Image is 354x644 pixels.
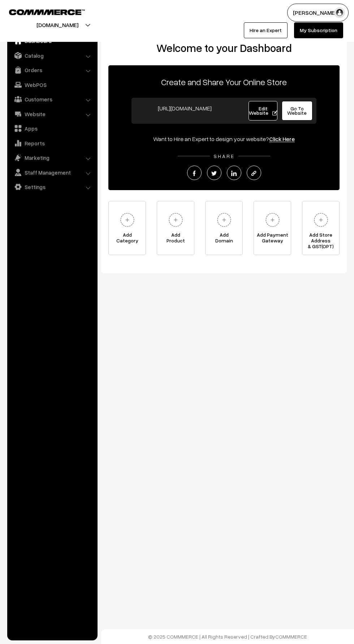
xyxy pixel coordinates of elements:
[9,49,95,62] a: Catalog
[108,201,146,255] a: AddCategory
[206,232,242,246] span: Add Domain
[101,629,354,644] footer: © 2025 COMMMERCE | All Rights Reserved | Crafted By
[311,210,331,230] img: plus.svg
[9,151,95,164] a: Marketing
[9,180,95,193] a: Settings
[109,232,146,246] span: Add Category
[244,22,288,38] a: Hire an Expert
[302,232,339,246] span: Add Store Address & GST(OPT)
[166,210,186,230] img: plus.svg
[287,4,349,22] button: [PERSON_NAME]
[334,7,345,18] img: user
[9,93,95,106] a: Customers
[108,41,340,54] h2: Welcome to your Dashboard
[9,108,95,121] a: Website
[210,153,238,159] span: SHARE
[157,232,194,246] span: Add Product
[249,101,277,121] a: Edit Website
[9,137,95,150] a: Reports
[9,7,72,16] a: COMMMERCE
[9,122,95,135] a: Apps
[287,105,307,116] span: Go To Website
[9,166,95,179] a: Staff Management
[9,63,95,76] a: Orders
[11,16,104,34] button: [DOMAIN_NAME]
[302,201,340,255] a: Add Store Address& GST(OPT)
[275,634,307,640] a: COMMMERCE
[205,201,243,255] a: AddDomain
[108,75,340,88] p: Create and Share Your Online Store
[108,135,340,143] div: Want to Hire an Expert to design your website?
[263,210,282,230] img: plus.svg
[282,101,312,121] a: Go To Website
[117,210,137,230] img: plus.svg
[254,201,291,255] a: Add PaymentGateway
[214,210,234,230] img: plus.svg
[249,105,277,116] span: Edit Website
[9,9,85,15] img: COMMMERCE
[9,78,95,91] a: WebPOS
[294,22,343,38] a: My Subscription
[157,201,194,255] a: AddProduct
[269,135,295,143] a: Click Here
[254,232,291,246] span: Add Payment Gateway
